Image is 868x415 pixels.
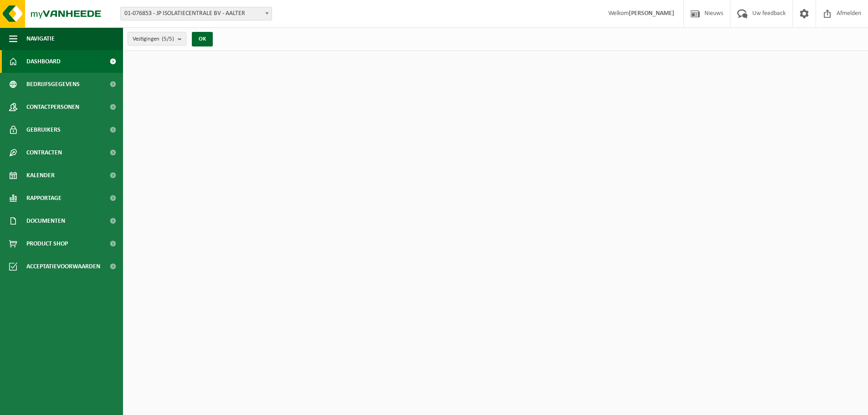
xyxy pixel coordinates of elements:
span: Acceptatievoorwaarden [26,255,100,278]
strong: [PERSON_NAME] [629,10,674,17]
span: 01-076853 - JP ISOLATIECENTRALE BV - AALTER [121,7,272,20]
span: Documenten [26,210,65,232]
span: Contactpersonen [26,96,79,118]
span: Bedrijfsgegevens [26,73,80,96]
span: Vestigingen [133,32,174,46]
span: Kalender [26,164,55,187]
span: Dashboard [26,50,61,73]
span: Contracten [26,141,62,164]
span: Gebruikers [26,118,61,141]
span: Rapportage [26,187,62,210]
button: OK [192,32,213,46]
count: (5/5) [162,36,174,42]
span: 01-076853 - JP ISOLATIECENTRALE BV - AALTER [120,7,272,20]
span: Product Shop [26,232,68,255]
span: Navigatie [26,27,55,50]
button: Vestigingen(5/5) [128,32,186,46]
